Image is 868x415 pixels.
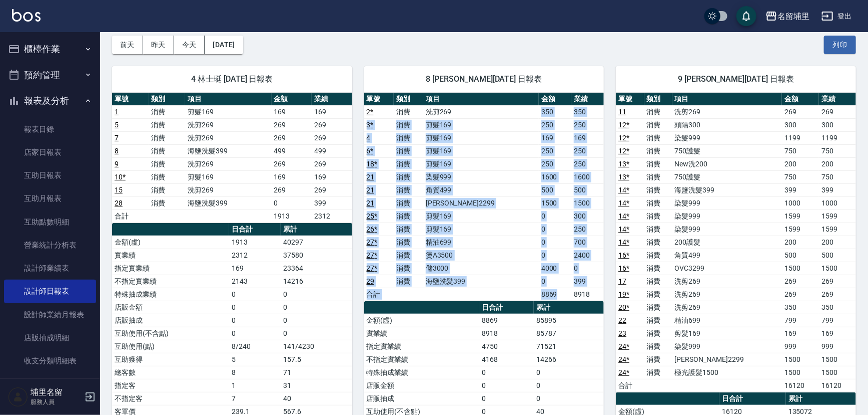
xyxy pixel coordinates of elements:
[367,186,375,194] a: 21
[534,301,604,314] th: 累計
[571,210,604,223] td: 300
[394,157,423,170] td: 消費
[571,288,604,301] td: 8918
[312,157,352,170] td: 269
[364,340,479,353] td: 指定實業績
[539,157,571,170] td: 250
[4,257,96,280] a: 設計師業績表
[185,196,272,210] td: 海鹽洗髮399
[312,105,352,118] td: 169
[115,108,119,116] a: 1
[281,327,352,340] td: 0
[672,366,782,379] td: 極光護髮1500
[312,118,352,131] td: 269
[782,183,819,196] td: 399
[672,236,782,249] td: 200護髮
[616,93,644,106] th: 單號
[112,249,229,262] td: 實業績
[782,249,819,262] td: 500
[644,196,672,210] td: 消費
[644,118,672,131] td: 消費
[115,186,123,194] a: 15
[312,196,352,210] td: 399
[4,211,96,234] a: 互助點數明細
[394,118,423,131] td: 消費
[571,275,604,288] td: 399
[819,249,856,262] td: 500
[4,280,96,303] a: 設計師日報表
[819,118,856,131] td: 300
[539,288,571,301] td: 8869
[185,170,272,183] td: 剪髮169
[672,327,782,340] td: 剪髮169
[367,199,375,207] a: 21
[819,170,856,183] td: 750
[644,236,672,249] td: 消費
[819,236,856,249] td: 200
[4,164,96,187] a: 互助日報表
[782,210,819,223] td: 1599
[817,7,856,26] button: 登出
[229,223,281,236] th: 日合計
[185,118,272,131] td: 洗剪269
[819,157,856,170] td: 200
[423,170,539,183] td: 染髮999
[12,9,41,22] img: Logo
[644,301,672,314] td: 消費
[185,183,272,196] td: 洗剪269
[423,157,539,170] td: 剪髮169
[112,210,149,223] td: 合計
[272,210,312,223] td: 1913
[777,10,809,23] div: 名留埔里
[149,196,185,210] td: 消費
[672,183,782,196] td: 海鹽洗髮399
[571,223,604,236] td: 250
[394,223,423,236] td: 消費
[149,131,185,144] td: 消費
[281,314,352,327] td: 0
[782,196,819,210] td: 1000
[229,327,281,340] td: 0
[539,170,571,183] td: 1600
[423,144,539,157] td: 剪髮169
[782,93,819,106] th: 金額
[272,196,312,210] td: 0
[644,275,672,288] td: 消費
[534,366,604,379] td: 0
[312,93,352,106] th: 業績
[185,93,272,106] th: 項目
[423,93,539,106] th: 項目
[423,210,539,223] td: 剪髮169
[272,157,312,170] td: 269
[281,249,352,262] td: 37580
[782,314,819,327] td: 799
[736,6,756,26] button: save
[394,170,423,183] td: 消費
[534,353,604,366] td: 14266
[644,170,672,183] td: 消費
[4,141,96,164] a: 店家日報表
[364,93,394,106] th: 單號
[571,131,604,144] td: 169
[672,314,782,327] td: 精油699
[819,275,856,288] td: 269
[229,288,281,301] td: 0
[124,74,340,84] span: 4 林士珽 [DATE] 日報表
[229,301,281,314] td: 0
[644,340,672,353] td: 消費
[8,387,28,407] img: Person
[4,62,96,88] button: 預約管理
[672,144,782,157] td: 750護髮
[534,327,604,340] td: 85787
[281,340,352,353] td: 141/4230
[672,275,782,288] td: 洗剪269
[782,340,819,353] td: 999
[112,262,229,275] td: 指定實業績
[672,105,782,118] td: 洗剪269
[672,249,782,262] td: 角質499
[782,262,819,275] td: 1500
[376,74,592,84] span: 8 [PERSON_NAME][DATE] 日報表
[782,288,819,301] td: 269
[534,340,604,353] td: 71521
[644,144,672,157] td: 消費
